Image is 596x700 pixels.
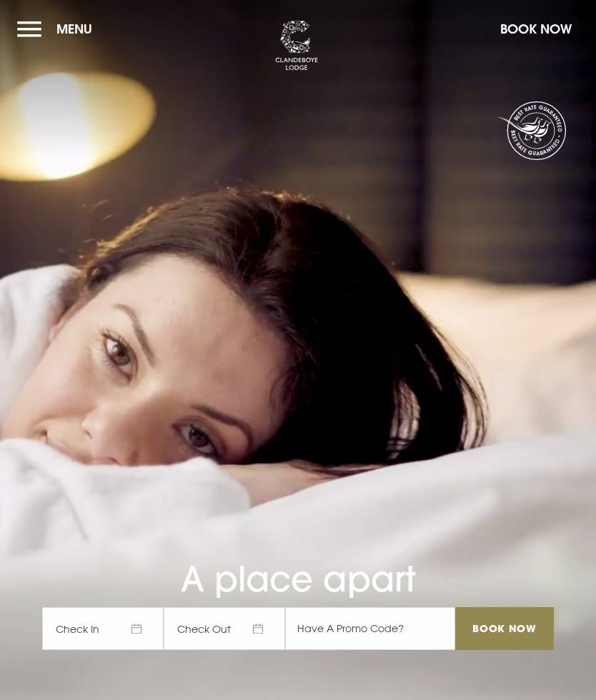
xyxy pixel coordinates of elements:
button: Menu [17,14,99,44]
span: Menu [56,21,92,37]
img: Clandeboye Lodge [275,21,318,71]
input: Have A Promo Code? [285,607,455,650]
button: Book Now [493,14,579,44]
span: Check Out [164,607,285,650]
h1: A place apart [42,517,554,600]
span: Check In [42,607,164,650]
input: Book Now [455,607,554,650]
